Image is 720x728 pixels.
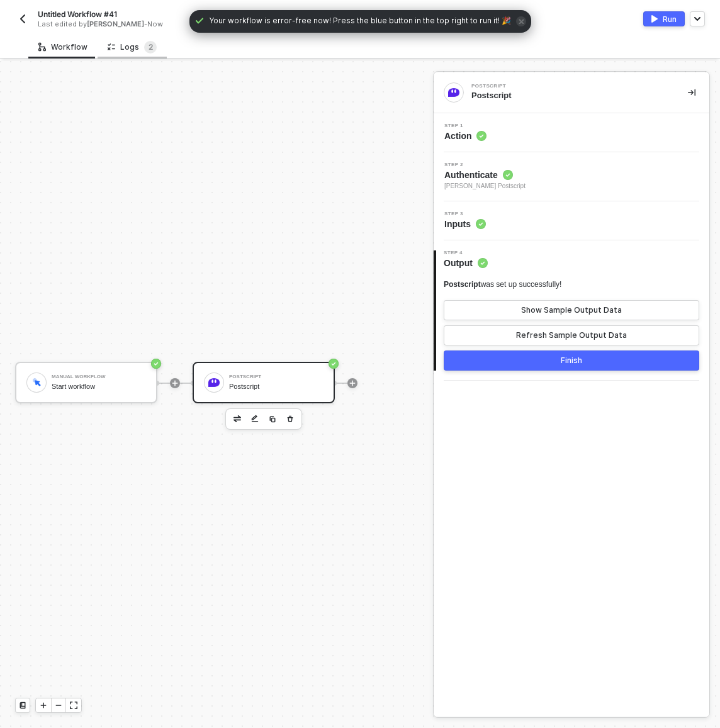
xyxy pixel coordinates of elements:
[230,412,245,427] button: edit-cred
[151,359,161,369] span: icon-success-page
[521,305,622,315] div: Show Sample Output Data
[434,162,709,191] div: Step 2Authenticate [PERSON_NAME] Postscript
[444,211,486,216] span: Step 3
[643,11,685,26] button: activateRun
[444,169,526,181] span: Authenticate
[52,383,146,391] div: Start workflow
[561,356,582,366] div: Finish
[269,415,276,423] img: copy-block
[87,20,144,28] span: [PERSON_NAME]
[38,20,331,29] div: Last edited by - Now
[40,702,47,709] span: icon-play
[251,415,259,423] img: edit-cred
[171,379,179,387] span: icon-play
[15,11,30,26] button: back
[31,377,42,388] img: icon
[444,162,526,167] span: Step 2
[55,702,62,709] span: icon-minus
[38,9,117,20] span: Untitled Workflow #41
[229,383,323,391] div: Postscript
[448,87,459,98] img: integration-icon
[444,279,561,290] div: was set up successfully!
[144,41,157,53] sup: 2
[516,330,627,340] div: Refresh Sample Output Data
[444,280,481,289] span: Postscript
[349,379,356,387] span: icon-play
[70,702,77,709] span: icon-expand
[444,300,699,320] button: Show Sample Output Data
[194,16,205,26] span: icon-check
[444,130,487,142] span: Action
[444,181,526,191] span: [PERSON_NAME] Postscript
[149,42,153,52] span: 2
[444,123,487,128] span: Step 1
[52,374,146,379] div: Manual Workflow
[688,89,695,96] span: icon-collapse-right
[663,14,677,25] div: Run
[434,211,709,230] div: Step 3Inputs
[247,412,262,427] button: edit-cred
[233,415,241,422] img: edit-cred
[265,412,280,427] button: copy-block
[108,41,157,53] div: Logs
[651,15,658,23] img: activate
[208,377,220,388] img: icon
[18,14,28,24] img: back
[444,325,699,345] button: Refresh Sample Output Data
[516,16,526,26] span: icon-close
[444,350,699,371] button: Finish
[434,250,709,371] div: Step 4Output Postscriptwas set up successfully!Show Sample Output DataRefresh Sample Output DataF...
[434,123,709,142] div: Step 1Action
[38,42,87,52] div: Workflow
[329,359,339,369] span: icon-success-page
[444,257,488,269] span: Output
[210,15,511,28] span: Your workflow is error-free now! Press the blue button in the top right to run it! 🎉
[471,84,660,89] div: Postscript
[444,218,486,230] span: Inputs
[444,250,488,255] span: Step 4
[471,90,668,101] div: Postscript
[229,374,323,379] div: Postscript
